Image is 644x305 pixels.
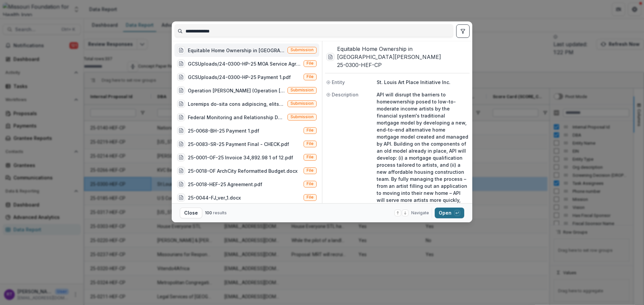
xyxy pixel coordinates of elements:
div: 25-0018-OF ArchCity Reformatted Budget.docx [188,167,298,174]
span: Submission [290,48,314,52]
span: 100 [205,210,212,215]
span: results [213,210,227,215]
div: 25-0044-FJ_ver_1.docx [188,194,241,201]
button: Close [180,208,202,218]
span: File [307,141,314,146]
span: Navigate [411,210,429,216]
span: File [307,168,314,173]
span: File [307,181,314,186]
span: Submission [290,115,314,119]
h3: Equitable Home Ownership in [GEOGRAPHIC_DATA][PERSON_NAME] [337,45,468,61]
div: Loremips do-sita cons adipiscing, elitseddoe temporinc, utl etdolore ma aliquaen admin, veniamq, ... [188,100,285,107]
span: Submission [290,88,314,92]
span: Entity [332,79,345,86]
span: File [307,61,314,66]
span: File [307,74,314,79]
div: Federal Monitoring and Relationship Development Services (Grantmakers in Health (GIH) is subcontr... [188,114,285,121]
div: Operation [PERSON_NAME] (Operation [PERSON_NAME]: Intervention Ministries request funding to prov... [188,87,285,94]
p: St. Louis Art Place Initiative Inc. [377,79,468,86]
div: 25-0083-SR-25 Payment Final - CHECK.pdf [188,141,289,148]
span: Description [332,91,359,98]
span: File [307,195,314,200]
div: Equitable Home Ownership in [GEOGRAPHIC_DATA][PERSON_NAME] (API will disrupt the barriers to home... [188,47,285,54]
span: File [307,155,314,159]
div: 25-0068-BH-25 Payment 1.pdf [188,127,259,134]
span: Submission [290,101,314,106]
button: toggle filters [456,24,470,38]
h3: 25-0300-HEF-CP [337,61,468,69]
div: 25-0001-OF-25 Invoice 34,892.98 1 of 12.pdf [188,154,293,161]
span: File [307,128,314,133]
div: GCSUploads/24-0300-HP-25 Payment 1.pdf [188,74,291,81]
div: GCSUploads/24-0300-HP-25 MOA Service Agreement.pdf [188,60,301,67]
p: API will disrupt the barriers to homeownership posed to low-to-moderate income artists by the fin... [377,91,468,281]
div: 25-0018-HEF-25 Agreement.pdf [188,181,262,188]
button: Open [435,208,464,218]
